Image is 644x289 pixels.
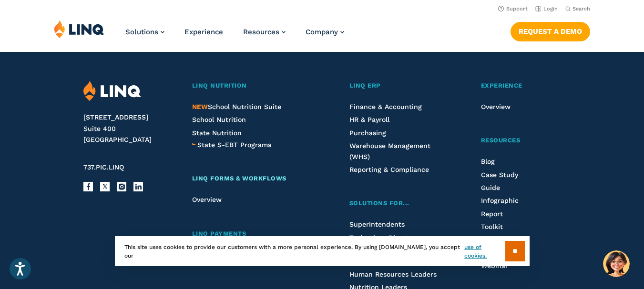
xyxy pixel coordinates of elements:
button: Hello, have a question? Let’s chat. [603,250,630,277]
button: Open Search Bar [565,5,590,12]
span: 737.PIC.LINQ [83,163,124,171]
nav: Primary Navigation [125,20,344,51]
a: Experience [481,81,561,91]
a: Infographic [481,197,519,204]
span: State S-EBT Programs [197,141,271,149]
a: Reporting & Compliance [349,166,429,173]
a: Solutions [125,28,164,36]
a: Purchasing [349,129,386,137]
a: Report [481,210,503,218]
a: LINQ Nutrition [192,81,314,91]
a: Resources [243,28,286,36]
address: [STREET_ADDRESS] Suite 400 [GEOGRAPHIC_DATA] [83,112,175,146]
a: Warehouse Management (WHS) [349,142,430,160]
span: NEW [192,103,208,110]
a: State Nutrition [192,129,242,137]
a: Request a Demo [511,22,590,41]
span: Experience [481,82,522,89]
a: LINQ ERP [349,81,446,91]
a: Login [535,6,558,12]
a: Toolkit [481,223,503,230]
a: Facebook [83,182,93,191]
a: Technology Directors [349,234,419,241]
a: Guide [481,184,500,191]
span: Resources [481,137,521,144]
a: Blog [481,158,495,165]
span: LINQ Nutrition [192,82,247,89]
span: LINQ Forms & Workflows [192,175,286,182]
a: Overview [481,103,511,110]
div: This site uses cookies to provide our customers with a more personal experience. By using [DOMAIN... [115,236,530,266]
a: Instagram [117,182,126,191]
img: LINQ | K‑12 Software [54,20,104,38]
a: State S-EBT Programs [197,140,271,150]
a: Company [306,28,344,36]
span: School Nutrition Suite [192,103,281,110]
a: LINQ Payments [192,229,314,239]
a: X [100,182,110,191]
a: Resources [481,136,561,146]
img: LINQ | K‑12 Software [83,81,141,101]
span: Company [306,28,338,36]
span: Search [572,6,590,12]
a: Experience [184,28,223,36]
span: Resources [243,28,279,36]
span: LINQ Payments [192,230,246,237]
a: Superintendents [349,220,405,228]
a: HR & Payroll [349,116,389,123]
a: Case Study [481,171,518,179]
a: Overview [192,196,222,203]
a: NEWSchool Nutrition Suite [192,103,281,110]
span: Solutions [125,28,158,36]
nav: Button Navigation [511,20,590,41]
a: Support [498,6,528,12]
a: Finance & Accounting [349,103,422,110]
a: School Nutrition [192,116,246,123]
a: LinkedIn [133,182,143,191]
a: use of cookies. [464,243,505,260]
span: LINQ ERP [349,82,381,89]
a: LINQ Forms & Workflows [192,174,314,184]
